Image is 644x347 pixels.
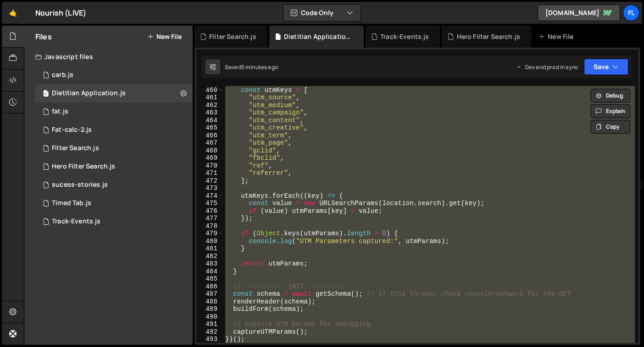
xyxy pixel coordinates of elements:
div: 5 minutes ago [241,63,278,71]
div: New File [539,32,577,41]
div: 7002/13525.js [35,139,193,157]
div: 460 [196,87,223,94]
div: 477 [196,215,223,222]
div: 472 [196,177,223,185]
div: Track-Events.js [52,217,100,226]
div: 7002/44314.js [35,157,193,176]
h2: Files [35,32,52,42]
div: 476 [196,207,223,215]
div: 474 [196,192,223,200]
div: 464 [196,117,223,125]
div: Fat-calc-2.js [52,126,92,134]
div: 484 [196,268,223,276]
div: 461 [196,94,223,102]
div: 471 [196,169,223,177]
a: Fl [623,5,639,21]
div: Dev and prod in sync [516,63,578,71]
div: Track-Events.js [380,32,429,41]
div: 485 [196,275,223,283]
a: [DOMAIN_NAME] [538,5,620,21]
div: 475 [196,200,223,207]
div: 490 [196,313,223,321]
button: Debug [591,89,630,103]
div: fat.js [52,108,68,116]
div: 468 [196,147,223,155]
div: 463 [196,109,223,117]
div: Hero Filter Search.js [52,163,115,171]
div: Nourish (LIVE) [35,7,86,18]
button: Copy [591,120,630,134]
div: Filter Search.js [52,144,99,152]
button: Code Only [283,5,361,21]
div: Dietitian Application.js [52,89,126,98]
button: New File [147,33,182,40]
div: 486 [196,283,223,291]
div: Javascript files [24,48,193,66]
div: Hero Filter Search.js [457,32,520,41]
div: Dietitian Application.js [284,32,353,41]
div: 7002/15615.js [35,103,193,121]
div: 488 [196,298,223,306]
div: 480 [196,238,223,245]
div: carb.js [52,71,73,79]
div: 462 [196,102,223,109]
div: 481 [196,245,223,253]
button: Save [584,59,628,75]
div: 7002/36051.js [35,212,193,231]
div: 483 [196,260,223,268]
div: 7002/45930.js [35,84,193,103]
div: 478 [196,222,223,230]
div: 482 [196,253,223,260]
button: Explain [591,104,630,118]
div: sucess-stories.js [52,181,108,189]
div: Saved [225,63,278,71]
div: 7002/25847.js [35,194,193,212]
a: 🤙 [2,2,24,24]
div: 492 [196,328,223,336]
div: 7002/15634.js [35,121,193,139]
div: 493 [196,336,223,343]
div: 469 [196,154,223,162]
div: 467 [196,139,223,147]
div: Filter Search.js [209,32,256,41]
div: 487 [196,290,223,298]
div: 491 [196,320,223,328]
div: 479 [196,230,223,238]
div: Timed Tab.js [52,199,91,207]
div: 7002/15633.js [35,66,193,84]
div: 7002/24097.js [35,176,193,194]
div: 465 [196,124,223,132]
div: 473 [196,184,223,192]
div: 489 [196,305,223,313]
div: 466 [196,132,223,140]
div: 470 [196,162,223,170]
span: 1 [43,91,49,98]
